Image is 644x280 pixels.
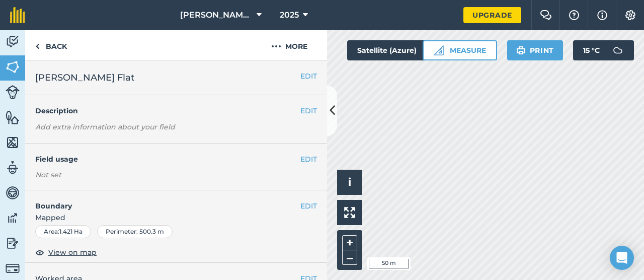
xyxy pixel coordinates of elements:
[344,207,355,218] img: Four arrows, one pointing top left, one top right, one bottom right and the last bottom left
[35,105,317,116] h4: Description
[25,190,300,212] h4: Boundary
[573,40,634,60] button: 15 °C
[348,176,351,188] span: i
[35,122,175,131] em: Add extra information about your field
[624,10,636,20] img: A cog icon
[180,9,253,21] span: [PERSON_NAME] Farm
[434,45,444,55] img: Ruler icon
[463,7,521,23] a: Upgrade
[6,59,20,75] img: svg+xml;base64,PHN2ZyB4bWxucz0iaHR0cDovL3d3dy53My5vcmcvMjAwMC9zdmciIHdpZHRoPSI1NiIgaGVpZ2h0PSI2MC...
[271,40,281,52] img: svg+xml;base64,PHN2ZyB4bWxucz0iaHR0cDovL3d3dy53My5vcmcvMjAwMC9zdmciIHdpZHRoPSIyMCIgaGVpZ2h0PSIyNC...
[6,34,20,49] img: svg+xml;base64,PD94bWwgdmVyc2lvbj0iMS4wIiBlbmNvZGluZz0idXRmLTgiPz4KPCEtLSBHZW5lcmF0b3I6IEFkb2JlIE...
[25,30,77,60] a: Back
[300,105,317,116] button: EDIT
[6,211,20,226] img: svg+xml;base64,PD94bWwgdmVyc2lvbj0iMS4wIiBlbmNvZGluZz0idXRmLTgiPz4KPCEtLSBHZW5lcmF0b3I6IEFkb2JlIE...
[6,160,20,175] img: svg+xml;base64,PD94bWwgdmVyc2lvbj0iMS4wIiBlbmNvZGluZz0idXRmLTgiPz4KPCEtLSBHZW5lcmF0b3I6IEFkb2JlIE...
[35,246,97,258] button: View on map
[507,40,563,60] button: Print
[300,154,317,165] button: EDIT
[568,10,580,20] img: A question mark icon
[35,154,300,165] h4: Field usage
[597,9,607,21] img: svg+xml;base64,PHN2ZyB4bWxucz0iaHR0cDovL3d3dy53My5vcmcvMjAwMC9zdmciIHdpZHRoPSIxNyIgaGVpZ2h0PSIxNy...
[337,170,362,195] button: i
[10,7,25,23] img: fieldmargin Logo
[342,235,357,250] button: +
[35,246,44,258] img: svg+xml;base64,PHN2ZyB4bWxucz0iaHR0cDovL3d3dy53My5vcmcvMjAwMC9zdmciIHdpZHRoPSIxOCIgaGVpZ2h0PSIyNC...
[6,236,20,251] img: svg+xml;base64,PD94bWwgdmVyc2lvbj0iMS4wIiBlbmNvZGluZz0idXRmLTgiPz4KPCEtLSBHZW5lcmF0b3I6IEFkb2JlIE...
[540,10,552,20] img: Two speech bubbles overlapping with the left bubble in the forefront
[35,170,317,180] div: Not set
[25,212,327,223] span: Mapped
[35,225,91,238] div: Area : 1.421 Ha
[300,71,317,82] button: EDIT
[35,71,134,85] span: [PERSON_NAME] Flat
[6,261,20,275] img: svg+xml;base64,PD94bWwgdmVyc2lvbj0iMS4wIiBlbmNvZGluZz0idXRmLTgiPz4KPCEtLSBHZW5lcmF0b3I6IEFkb2JlIE...
[48,247,97,258] span: View on map
[6,85,20,99] img: svg+xml;base64,PD94bWwgdmVyc2lvbj0iMS4wIiBlbmNvZGluZz0idXRmLTgiPz4KPCEtLSBHZW5lcmF0b3I6IEFkb2JlIE...
[347,40,444,60] button: Satellite (Azure)
[35,40,40,52] img: svg+xml;base64,PHN2ZyB4bWxucz0iaHR0cDovL3d3dy53My5vcmcvMjAwMC9zdmciIHdpZHRoPSI5IiBoZWlnaHQ9IjI0Ii...
[97,225,173,238] div: Perimeter : 500.3 m
[6,110,20,125] img: svg+xml;base64,PHN2ZyB4bWxucz0iaHR0cDovL3d3dy53My5vcmcvMjAwMC9zdmciIHdpZHRoPSI1NiIgaGVpZ2h0PSI2MC...
[583,40,600,60] span: 15 ° C
[6,185,20,200] img: svg+xml;base64,PD94bWwgdmVyc2lvbj0iMS4wIiBlbmNvZGluZz0idXRmLTgiPz4KPCEtLSBHZW5lcmF0b3I6IEFkb2JlIE...
[252,30,327,60] button: More
[300,200,317,212] button: EDIT
[516,44,526,56] img: svg+xml;base64,PHN2ZyB4bWxucz0iaHR0cDovL3d3dy53My5vcmcvMjAwMC9zdmciIHdpZHRoPSIxOSIgaGVpZ2h0PSIyNC...
[608,40,628,60] img: svg+xml;base64,PD94bWwgdmVyc2lvbj0iMS4wIiBlbmNvZGluZz0idXRmLTgiPz4KPCEtLSBHZW5lcmF0b3I6IEFkb2JlIE...
[342,250,357,265] button: –
[6,135,20,150] img: svg+xml;base64,PHN2ZyB4bWxucz0iaHR0cDovL3d3dy53My5vcmcvMjAwMC9zdmciIHdpZHRoPSI1NiIgaGVpZ2h0PSI2MC...
[610,246,634,270] div: Open Intercom Messenger
[423,40,497,60] button: Measure
[280,9,299,21] span: 2025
